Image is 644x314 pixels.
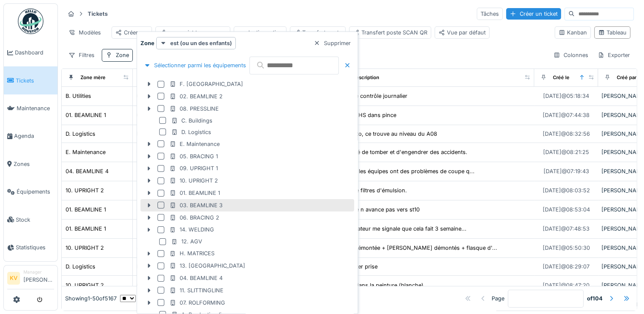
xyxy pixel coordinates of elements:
img: Badge_color-CXgf-gQk.svg [18,9,43,34]
div: remonter prise [340,263,378,271]
div: 10. UPRIGHT 2 [66,186,104,194]
div: 01. BEAMLINE 1 [66,206,106,214]
div: 01. BEAMLINE 1 [66,111,106,119]
span: Statistiques [16,243,54,251]
div: Cellule HS dans pince [340,111,396,119]
div: L' opérateur me signale que cela fait 3 semaine... [340,225,467,233]
div: Toutes les équipes ont des problèmes de coupe q... [340,167,475,175]
div: 10. UPRIGHT 2 [66,281,104,289]
div: F. [GEOGRAPHIC_DATA] [169,80,243,88]
div: H. MATRICES [169,249,215,257]
div: Exporter [594,49,634,61]
span: Maintenance [17,104,54,112]
div: 04. BEAMLINE 4 [66,167,109,175]
div: 12. AGV [171,237,202,245]
div: 10. UPRIGHT 2 [66,244,104,252]
div: C. Buildings [171,117,212,125]
div: voir foto, ce trouve au niveau du A08 [340,130,437,138]
div: Vue par défaut [438,29,486,37]
div: [DATE] @ 07:19:43 [544,167,589,175]
div: E. Maintenance [66,148,106,156]
div: Menacé de tomber et d'engendrer des accidents. [340,148,467,156]
div: items per page [120,294,177,303]
span: Tickets [16,77,54,85]
span: Agenda [14,132,54,140]
div: 13. [GEOGRAPHIC_DATA] [169,262,245,270]
div: 10. UPRIGHT 2 [169,177,218,185]
div: D. Logistics [66,263,95,271]
strong: of 104 [587,294,603,303]
span: Dashboard [15,49,54,57]
div: Créer par [115,29,148,37]
div: Colonnes [550,49,592,61]
span: Zones [14,160,54,168]
div: Tâches [477,8,503,20]
div: Transfert poste SCAN QR [353,29,427,37]
div: Filtres [65,49,98,61]
div: [DATE] @ 08:29:07 [543,263,590,271]
div: D. Logistics [171,128,211,136]
div: Description [352,74,379,81]
div: Faire le contrôle journalier [340,92,407,100]
div: productiemeeting [238,29,283,37]
div: Zone mère [80,74,106,81]
div: 04. BEAMLINE 4 [169,274,223,282]
li: [PERSON_NAME] [23,269,54,287]
div: Créé par [617,74,636,81]
div: 01. BEAMLINE 1 [66,225,106,233]
strong: Tickets [84,10,111,18]
div: Kanban [558,29,587,37]
div: [DATE] @ 08:32:56 [543,130,590,138]
div: 08. PRESSLINE [169,105,219,113]
div: 02. BEAMLINE 2 [169,92,223,100]
div: Supprimer [310,37,354,49]
div: Trace dans la peinture (blanche). [340,281,425,289]
div: D. Logistics [66,130,95,138]
div: Modèles [65,26,105,39]
div: 03. BEAMLINE 3 [169,201,223,209]
div: Créer un ticket [506,8,561,20]
div: [DATE] @ 07:44:38 [543,111,590,119]
div: La lisse n avance pas vers st10 [340,206,420,214]
li: KV [7,272,20,285]
div: [DATE] @ 05:50:30 [543,244,590,252]
div: 09. UPRIGHT 1 [169,164,218,172]
div: Page [492,294,504,303]
span: Équipements [17,188,54,196]
div: Grille démontée + [PERSON_NAME] démontés + flasque d'... [340,244,497,252]
div: 07. ROLFORMING [169,299,225,307]
div: 11. SLITTINGLINE [169,286,223,294]
div: [DATE] @ 08:47:20 [543,281,590,289]
div: 05. BRACING 1 [169,152,218,160]
div: Sélectionner parmi les équipements [140,60,249,71]
div: B. Utilities [66,92,91,100]
div: [DATE] @ 05:18:34 [543,92,589,100]
strong: est (ou un des enfants) [170,39,232,47]
div: 01. BEAMLINE 1 [169,189,220,197]
div: Créé le [553,74,570,81]
strong: Zone [140,39,155,47]
div: E. Maintenance [169,140,220,148]
div: [DATE] @ 07:48:53 [543,225,590,233]
div: [DATE] @ 08:21:25 [543,148,589,156]
div: Zone [116,51,129,59]
div: Showing 1 - 50 of 5167 [65,294,117,303]
span: Stock [16,216,54,224]
div: 14. WELDING [169,226,214,234]
div: Tableau [598,29,627,37]
div: Transfert poste [294,29,342,37]
div: Plus de filtres d'émulsion. [340,186,407,194]
div: [DATE] @ 08:53:04 [543,206,590,214]
div: Manager [23,269,54,275]
div: open, niet toegewezen [159,29,226,37]
div: [DATE] @ 08:03:52 [543,186,590,194]
div: 06. BRACING 2 [169,214,219,222]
